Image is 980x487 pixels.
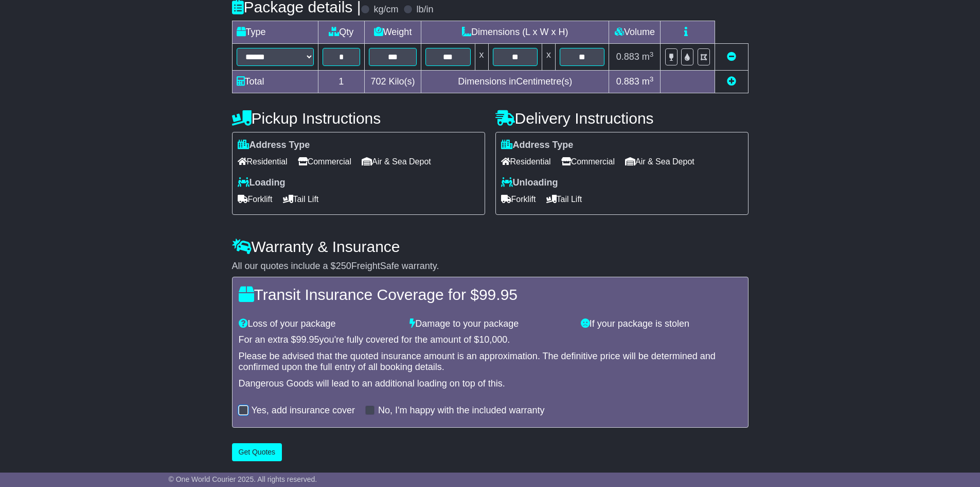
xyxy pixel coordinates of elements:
div: Dangerous Goods will lead to an additional loading on top of this. [239,378,742,390]
div: Damage to your package [404,318,576,330]
span: m [642,52,654,62]
a: Add new item [727,76,736,87]
td: Qty [318,21,365,44]
span: Air & Sea Depot [625,154,694,170]
div: Please be advised that the quoted insurance amount is an approximation. The definitive price will... [239,351,742,373]
td: Kilo(s) [365,71,421,93]
td: 1 [318,71,365,93]
sup: 3 [650,51,654,58]
div: For an extra $ you're fully covered for the amount of $ . [239,334,742,346]
div: Loss of your package [234,318,405,330]
span: Air & Sea Depot [362,154,431,170]
button: Get Quotes [232,443,282,461]
span: © One World Courier 2025. All rights reserved. [169,475,317,483]
td: Dimensions (L x W x H) [421,21,609,44]
div: If your package is stolen [576,318,747,330]
label: lb/in [416,4,433,15]
h4: Transit Insurance Coverage for $ [239,286,742,303]
label: Unloading [501,177,558,189]
label: Yes, add insurance cover [252,405,355,416]
a: Remove this item [727,52,736,62]
span: Tail Lift [283,191,319,207]
td: Volume [609,21,661,44]
td: x [542,44,555,71]
span: 99.95 [479,286,518,303]
h4: Delivery Instructions [495,110,749,127]
span: m [642,76,654,87]
h4: Warranty & Insurance [232,238,749,255]
span: 702 [371,76,386,87]
td: Weight [365,21,421,44]
span: Residential [238,154,288,170]
label: Loading [238,177,286,189]
h4: Pickup Instructions [232,110,485,127]
span: 99.95 [296,334,319,345]
span: 10,000 [479,334,507,345]
td: Total [232,71,318,93]
span: 250 [336,261,351,271]
span: Residential [501,154,551,170]
span: Commercial [561,154,615,170]
div: All our quotes include a $ FreightSafe warranty. [232,261,749,272]
td: Dimensions in Centimetre(s) [421,71,609,93]
td: x [475,44,488,71]
label: No, I'm happy with the included warranty [378,405,545,416]
sup: 3 [650,75,654,83]
label: Address Type [501,140,574,151]
span: Commercial [298,154,351,170]
span: Tail Lift [546,191,582,207]
label: Address Type [238,140,310,151]
label: kg/cm [373,4,398,15]
td: Type [232,21,318,44]
span: Forklift [501,191,536,207]
span: 0.883 [616,76,639,87]
span: 0.883 [616,52,639,62]
span: Forklift [238,191,273,207]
